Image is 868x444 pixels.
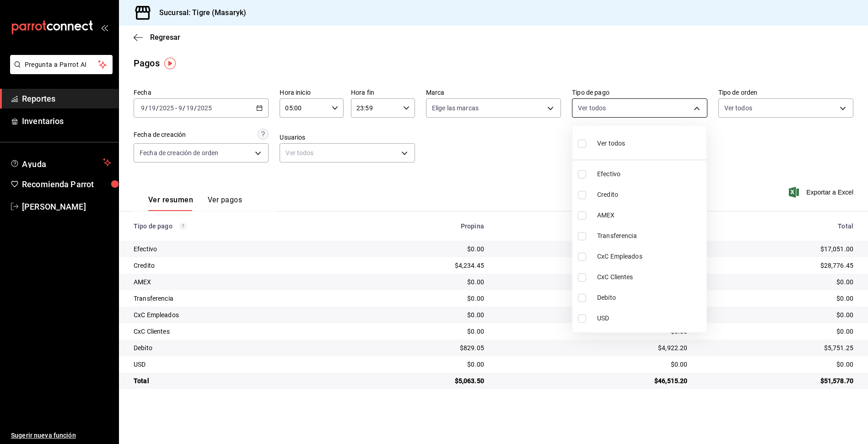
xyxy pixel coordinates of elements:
[597,139,625,148] span: Ver todos
[597,252,703,261] span: CxC Empleados
[597,211,703,220] span: AMEX
[164,58,176,69] img: Tooltip marker
[597,190,703,200] span: Credito
[597,293,703,303] span: Debito
[597,272,703,282] span: CxC Clientes
[597,314,703,323] span: USD
[597,231,703,241] span: Transferencia
[597,169,703,179] span: Efectivo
